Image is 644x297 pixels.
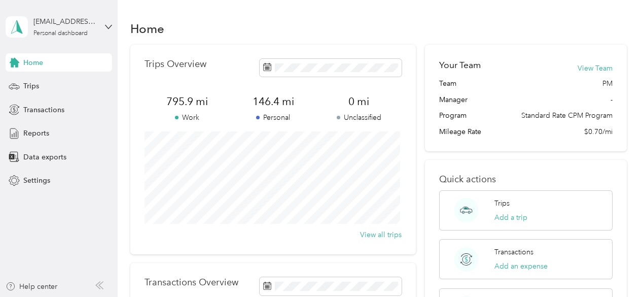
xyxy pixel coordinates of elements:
h2: Your Team [439,59,481,72]
span: PM [602,78,613,89]
button: View Team [578,63,613,74]
p: Quick actions [439,174,613,185]
span: Mileage Rate [439,126,481,137]
p: Transactions Overview [145,277,238,288]
p: Trips Overview [145,59,206,70]
button: Help center [6,281,57,292]
span: Home [23,57,43,68]
span: Standard Rate CPM Program [521,110,613,121]
p: Work [145,112,230,123]
span: Data exports [23,152,66,162]
span: Manager [439,94,468,105]
span: Team [439,78,456,89]
button: Add a trip [494,212,527,223]
span: - [611,94,613,105]
span: 0 mi [316,94,402,109]
p: Transactions [494,247,533,257]
p: Personal [230,112,316,123]
span: Transactions [23,105,64,115]
span: Program [439,110,467,121]
span: Trips [23,81,39,91]
span: 795.9 mi [145,94,230,109]
button: View all trips [360,229,402,240]
p: Unclassified [316,112,402,123]
h1: Home [130,23,164,34]
iframe: Everlance-gr Chat Button Frame [587,240,644,297]
span: Settings [23,175,50,186]
p: Trips [494,198,510,209]
div: [EMAIL_ADDRESS][DOMAIN_NAME] [33,16,97,27]
span: 146.4 mi [230,94,316,109]
div: Personal dashboard [33,30,88,37]
button: Add an expense [494,261,548,272]
span: Reports [23,128,49,139]
span: $0.70/mi [584,126,613,137]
